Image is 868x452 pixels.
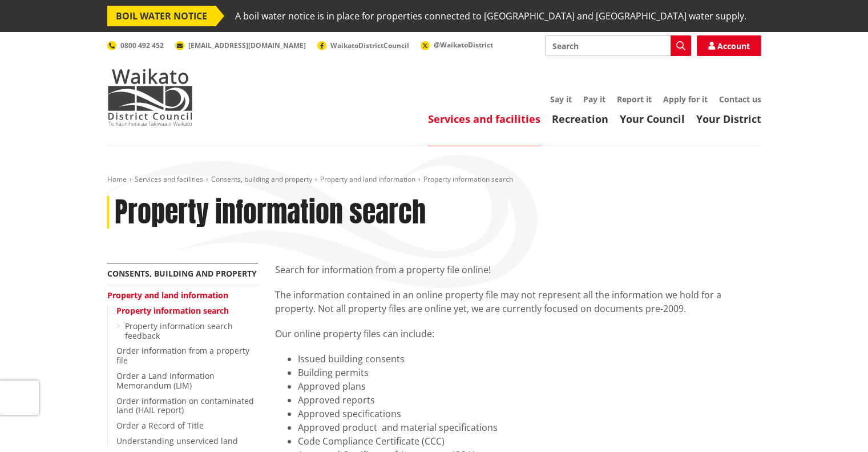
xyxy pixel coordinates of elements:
[120,41,164,50] span: 0800 492 452
[275,327,434,340] span: Our online property files can include:
[107,6,216,26] span: BOIL WATER NOTICE
[125,321,233,341] a: Property information search feedback
[211,174,312,184] a: Consents, building and property
[617,94,652,105] a: Report it
[135,174,203,184] a: Services and facilities
[116,370,215,391] a: Order a Land Information Memorandum (LIM)
[107,69,193,126] img: Waikato District Council - Te Kaunihera aa Takiwaa o Waikato
[107,268,257,279] a: Consents, building and property
[428,112,540,126] a: Services and facilities
[298,379,761,393] li: Approved plans
[552,112,608,126] a: Recreation
[235,6,746,26] span: A boil water notice is in place for properties connected to [GEOGRAPHIC_DATA] and [GEOGRAPHIC_DAT...
[116,345,249,366] a: Order information from a property file
[107,175,761,185] nav: breadcrumb
[275,288,761,315] p: The information contained in an online property file may not represent all the information we hol...
[583,94,605,105] a: Pay it
[298,366,761,379] li: Building permits
[116,435,238,446] a: Understanding unserviced land
[175,41,306,50] a: [EMAIL_ADDRESS][DOMAIN_NAME]
[423,174,513,184] span: Property information search
[330,41,409,50] span: WaikatoDistrictCouncil
[116,305,229,316] a: Property information search
[107,290,228,301] a: Property and land information
[116,395,254,416] a: Order information on contaminated land (HAIL report)
[550,94,572,105] a: Say it
[421,40,493,50] a: @WaikatoDistrict
[434,40,493,50] span: @WaikatoDistrict
[317,41,409,50] a: WaikatoDistrictCouncil
[696,112,761,126] a: Your District
[275,263,761,277] p: Search for information from a property file online!
[298,352,761,366] li: Issued building consents
[545,35,691,56] input: Search input
[663,94,708,105] a: Apply for it
[298,421,761,434] li: Approved product and material specifications
[320,174,415,184] a: Property and land information
[188,41,306,50] span: [EMAIL_ADDRESS][DOMAIN_NAME]
[107,41,164,50] a: 0800 492 452
[107,174,127,184] a: Home
[719,94,761,105] a: Contact us
[697,35,761,56] a: Account
[298,393,761,407] li: Approved reports
[115,196,426,229] h1: Property information search
[620,112,685,126] a: Your Council
[298,434,761,448] li: Code Compliance Certificate (CCC)
[298,407,761,421] li: Approved specifications
[116,420,204,431] a: Order a Record of Title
